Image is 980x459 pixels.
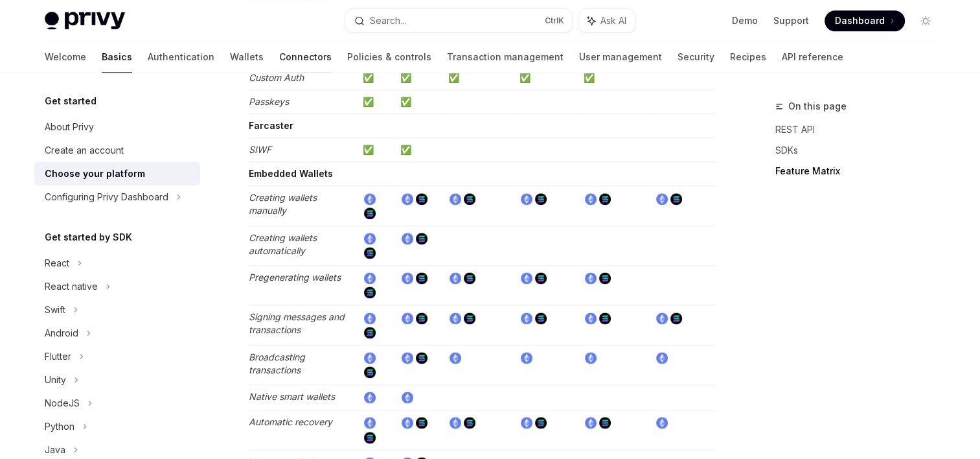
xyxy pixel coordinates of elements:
img: ethereum.png [364,233,376,244]
a: Recipes [730,41,766,73]
em: Signing messages and transactions [249,311,345,335]
img: ethereum.png [656,352,668,364]
img: ethereum.png [364,193,376,205]
img: solana.png [464,272,475,284]
img: solana.png [464,417,475,429]
img: solana.png [599,272,611,284]
div: Configuring Privy Dashboard [45,189,168,205]
img: ethereum.png [402,193,413,205]
div: Swift [45,302,65,318]
img: solana.png [599,312,611,324]
div: Java [45,442,65,458]
img: solana.png [416,312,427,324]
img: solana.png [599,417,611,429]
img: ethereum.png [585,417,597,429]
img: ethereum.png [585,272,597,284]
a: Transaction management [447,41,564,73]
img: solana.png [364,366,376,378]
img: solana.png [599,193,611,205]
a: Connectors [279,41,332,73]
em: Passkeys [249,96,289,107]
span: Ask AI [600,14,626,27]
div: React native [45,279,98,294]
img: ethereum.png [364,352,376,364]
h5: Get started by SDK [45,230,132,245]
button: Search...CtrlK [345,9,572,32]
img: ethereum.png [656,193,668,205]
a: Feature Matrix [775,161,946,182]
div: Unity [45,372,66,388]
img: ethereum.png [585,352,597,364]
a: REST API [775,119,946,140]
img: ethereum.png [364,272,376,284]
div: NodeJS [45,395,80,411]
a: Create an account [34,139,200,162]
a: Policies & controls [347,41,431,73]
img: ethereum.png [656,417,668,429]
div: Create an account [45,143,124,158]
img: ethereum.png [364,392,376,403]
img: ethereum.png [585,193,597,205]
img: solana.png [416,193,427,205]
img: solana.png [416,417,427,429]
img: ethereum.png [450,352,461,364]
a: Basics [102,41,132,73]
td: ✅ [514,66,578,90]
a: Support [773,14,809,27]
img: solana.png [670,193,682,205]
a: Demo [732,14,758,27]
img: solana.png [364,287,376,298]
img: ethereum.png [402,233,413,244]
img: ethereum.png [585,312,597,324]
span: On this page [788,99,847,114]
img: solana.png [416,272,427,284]
img: ethereum.png [450,312,461,324]
img: ethereum.png [364,312,376,324]
span: Ctrl K [545,16,564,26]
em: Pregenerating wallets [249,272,341,283]
h5: Get started [45,93,97,109]
img: solana.png [464,312,475,324]
img: ethereum.png [521,272,532,284]
div: About Privy [45,119,94,135]
img: ethereum.png [402,392,413,403]
em: Custom Auth [249,72,304,83]
em: Creating wallets manually [249,192,317,216]
img: solana.png [535,193,547,205]
td: ✅ [578,66,650,90]
img: solana.png [364,327,376,338]
img: ethereum.png [450,417,461,429]
em: Automatic recovery [249,416,332,427]
img: ethereum.png [521,352,532,364]
img: solana.png [464,193,475,205]
em: Broadcasting transactions [249,351,305,375]
img: ethereum.png [450,272,461,284]
div: Android [45,325,78,341]
a: SDKs [775,140,946,161]
td: ✅ [358,138,395,162]
button: Ask AI [578,9,635,32]
div: Search... [370,13,406,29]
em: SIWF [249,144,271,155]
img: light logo [45,12,125,30]
a: Choose your platform [34,162,200,185]
em: Creating wallets automatically [249,232,317,256]
img: solana.png [364,247,376,259]
img: solana.png [416,233,427,244]
a: Security [678,41,714,73]
img: ethereum.png [402,312,413,324]
div: React [45,255,69,271]
img: ethereum.png [521,417,532,429]
td: ✅ [395,90,443,114]
img: solana.png [535,272,547,284]
img: solana.png [416,352,427,364]
img: ethereum.png [450,193,461,205]
a: Welcome [45,41,86,73]
em: Native smart wallets [249,391,335,402]
a: User management [579,41,662,73]
strong: Farcaster [249,120,293,131]
div: Python [45,419,74,434]
img: ethereum.png [521,312,532,324]
img: solana.png [670,312,682,324]
a: Dashboard [825,10,905,31]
